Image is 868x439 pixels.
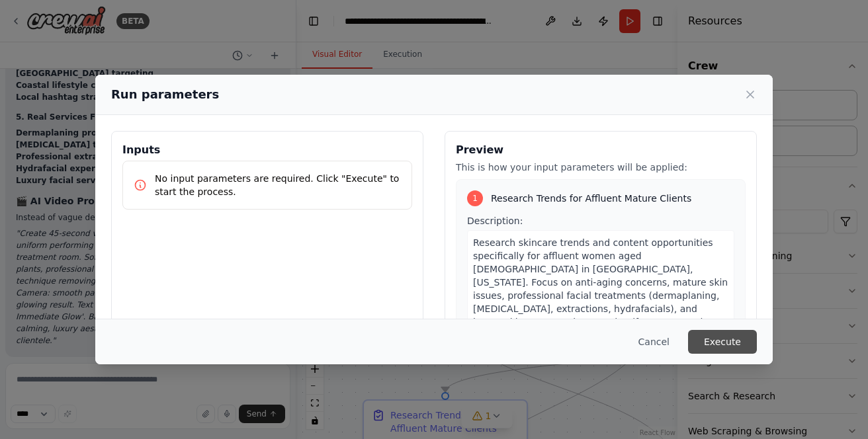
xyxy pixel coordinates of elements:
div: 1 [467,190,483,206]
h3: Preview [456,142,746,158]
h2: Run parameters [111,85,219,104]
p: No input parameters are required. Click "Execute" to start the process. [155,172,401,198]
button: Execute [688,330,757,354]
span: Description: [467,216,523,226]
span: Research skincare trends and content opportunities specifically for affluent women aged [DEMOGRAP... [473,237,728,380]
h3: Inputs [122,142,412,158]
button: Cancel [628,330,680,354]
span: Research Trends for Affluent Mature Clients [491,192,691,205]
p: This is how your input parameters will be applied: [456,161,746,174]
